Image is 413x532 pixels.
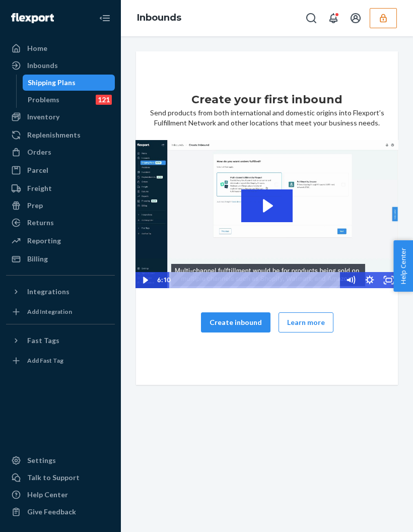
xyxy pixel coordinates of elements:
[27,165,48,175] div: Parcel
[6,233,115,249] a: Reporting
[27,183,52,193] div: Freight
[96,95,112,105] div: 121
[6,215,115,231] a: Returns
[6,284,115,300] button: Integrations
[27,336,59,346] div: Fast Tags
[6,470,115,486] a: Talk to Support
[27,254,48,264] div: Billing
[241,189,293,222] button: Play Video: 2023-09-11_Flexport_Inbounds_HighRes
[27,507,76,517] div: Give Feedback
[6,57,115,74] a: Inbounds
[135,272,155,288] button: Play Video
[28,95,59,105] div: Problems
[6,162,115,178] a: Parcel
[27,236,61,246] div: Reporting
[6,452,115,469] a: Settings
[27,287,70,297] div: Integrations
[6,197,115,214] a: Prep
[27,473,80,483] div: Talk to Support
[23,92,115,108] a: Problems121
[6,144,115,160] a: Orders
[95,8,115,28] button: Close Navigation
[23,75,115,91] a: Shipping Plans
[393,240,413,292] button: Help Center
[135,140,398,288] img: Video Thumbnail
[6,304,115,320] a: Add Integration
[341,272,360,288] button: Mute
[144,92,390,345] div: Send products from both international and domestic origins into Flexport’s Fulfillment Network an...
[346,8,366,28] button: Open account menu
[279,312,333,332] button: Learn more
[27,43,47,53] div: Home
[323,8,343,28] button: Open notifications
[27,490,68,500] div: Help Center
[379,272,398,288] button: Fullscreen
[27,130,81,140] div: Replenishments
[27,307,72,316] div: Add Integration
[27,147,51,157] div: Orders
[27,201,43,211] div: Prep
[137,12,181,23] a: Inbounds
[6,109,115,125] a: Inventory
[27,112,59,122] div: Inventory
[129,4,189,33] ol: breadcrumbs
[6,487,115,503] a: Help Center
[6,127,115,143] a: Replenishments
[6,180,115,196] a: Freight
[28,78,76,88] div: Shipping Plans
[360,272,379,288] button: Show settings menu
[27,455,56,465] div: Settings
[201,312,270,332] button: Create inbound
[191,92,342,108] h1: Create your first inbound
[6,251,115,267] a: Billing
[6,504,115,520] button: Give Feedback
[11,13,54,23] img: Flexport logo
[176,272,336,288] div: Playbar
[27,356,63,365] div: Add Fast Tag
[27,218,54,228] div: Returns
[6,353,115,369] a: Add Fast Tag
[6,40,115,56] a: Home
[27,60,58,71] div: Inbounds
[6,332,115,349] button: Fast Tags
[301,8,321,28] button: Open Search Box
